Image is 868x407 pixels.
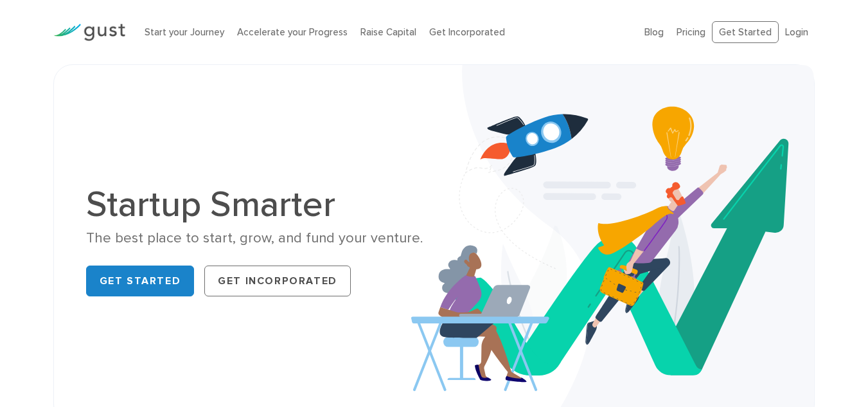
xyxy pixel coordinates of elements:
[785,26,808,38] a: Login
[360,26,416,38] a: Raise Capital
[712,21,779,44] a: Get Started
[86,186,425,222] h1: Startup Smarter
[204,266,351,296] a: Get Incorporated
[145,26,224,38] a: Start your Journey
[237,26,348,38] a: Accelerate your Progress
[429,26,505,38] a: Get Incorporated
[53,24,125,41] img: Gust Logo
[677,26,705,38] a: Pricing
[86,229,425,248] div: The best place to start, grow, and fund your venture.
[86,266,195,296] a: Get Started
[644,26,664,38] a: Blog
